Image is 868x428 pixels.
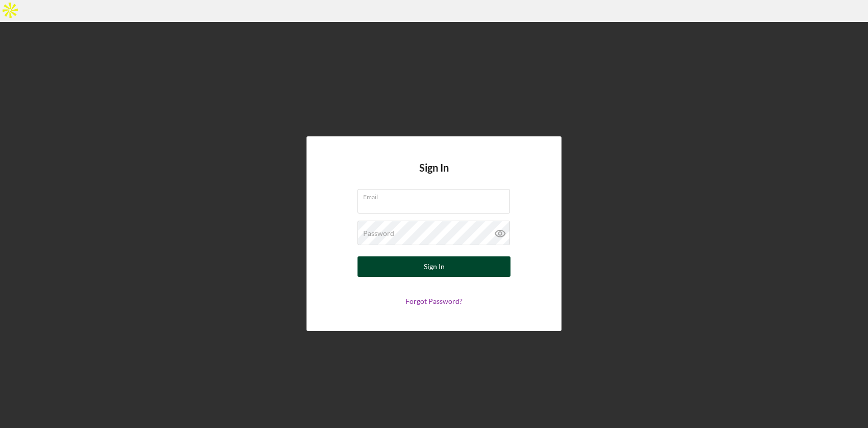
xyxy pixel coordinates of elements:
label: Email [363,189,510,201]
div: Sign In [424,256,445,277]
a: Forgot Password? [405,297,463,305]
label: Password [363,229,394,237]
h4: Sign In [419,162,449,189]
button: Sign In [358,256,510,277]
